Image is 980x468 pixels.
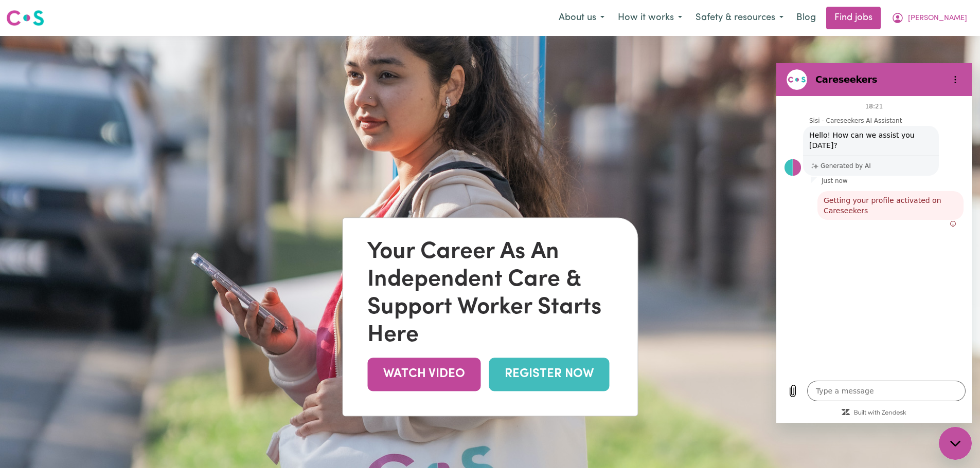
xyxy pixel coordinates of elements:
img: Careseekers logo [6,9,44,27]
button: Safety & resources [689,7,790,29]
iframe: Button to launch messaging window, conversation in progress [939,427,972,460]
button: My Account [885,7,974,29]
div: Your Career As An Independent Care & Support Worker Starts Here [367,238,613,349]
a: Careseekers logo [6,6,44,30]
button: How it works [611,7,689,29]
a: Blog [790,7,822,29]
a: Find jobs [826,7,881,29]
iframe: Messaging window [776,63,972,423]
a: REGISTER NOW [489,358,609,391]
button: About us [552,7,611,29]
span: [PERSON_NAME] [908,13,967,24]
a: WATCH VIDEO [367,358,480,391]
